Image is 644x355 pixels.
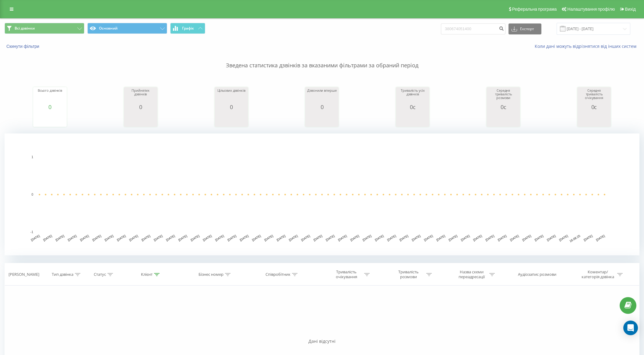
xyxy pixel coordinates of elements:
text: [DATE] [460,234,470,242]
div: Середня тривалість розмови [488,89,519,104]
div: Статус [94,272,106,277]
div: Тип дзвінка [52,272,73,277]
text: [DATE] [374,234,384,242]
text: [DATE] [558,234,568,242]
text: [DATE] [104,234,114,242]
div: 0с [488,104,519,110]
text: [DATE] [288,234,298,242]
text: [DATE] [30,234,40,242]
text: [DATE] [350,234,360,242]
text: [DATE] [387,234,397,242]
text: [DATE] [165,234,175,242]
div: 0 [216,104,247,110]
div: A chart. [5,133,639,255]
svg: A chart. [579,110,609,128]
svg: A chart. [397,110,428,128]
div: Коментар/категорія дзвінка [580,269,616,280]
div: [PERSON_NAME] [9,272,39,277]
text: [DATE] [485,234,495,242]
div: Назва схеми переадресації [455,269,488,280]
text: [DATE] [436,234,446,242]
span: Реферальна програма [512,7,557,12]
div: Тривалість очікування [330,269,363,280]
text: [DATE] [301,234,311,242]
text: [DATE] [128,234,139,242]
div: Середня тривалість очікування [579,89,609,104]
text: -1 [30,230,33,234]
input: Пошук за номером [441,23,505,34]
text: [DATE] [448,234,458,242]
p: Зведена статистика дзвінків за вказаними фільтрами за обраний період [5,49,639,69]
div: 0 [307,104,337,110]
div: 0 [125,104,156,110]
text: [DATE] [546,234,556,242]
text: [DATE] [141,234,151,242]
text: [DATE] [399,234,409,242]
div: Open Intercom Messenger [623,321,638,335]
text: [DATE] [202,234,212,242]
text: [DATE] [497,234,507,242]
span: Всі дзвінки [15,26,35,31]
text: [DATE] [190,234,200,242]
text: [DATE] [362,234,372,242]
text: [DATE] [178,234,188,242]
button: Всі дзвінки [5,23,84,34]
text: [DATE] [239,234,249,242]
svg: A chart. [488,110,519,128]
text: [DATE] [116,234,126,242]
text: [DATE] [227,234,237,242]
button: Основний [87,23,167,34]
div: 0с [397,104,428,110]
text: [DATE] [313,234,323,242]
div: Співробітник [266,272,290,277]
text: [DATE] [411,234,421,242]
text: 0 [31,193,33,196]
div: Цільових дзвінків [216,89,247,104]
text: [DATE] [55,234,65,242]
text: [DATE] [583,234,593,242]
div: Дані відсутні [5,338,639,344]
div: Прийнятих дзвінків [125,89,156,104]
text: [DATE] [473,234,483,242]
div: 0с [579,104,609,110]
span: Налаштування профілю [567,7,615,12]
div: Клієнт [141,272,153,277]
text: [DATE] [325,234,335,242]
svg: A chart. [125,110,156,128]
button: Графік [170,23,205,34]
text: [DATE] [522,234,532,242]
div: Тривалість усіх дзвінків [397,89,428,104]
text: 1 [31,155,33,159]
div: A chart. [35,110,65,128]
span: Вихід [625,7,636,12]
text: [DATE] [264,234,274,242]
text: [DATE] [215,234,225,242]
svg: A chart. [307,110,337,128]
text: [DATE] [276,234,286,242]
text: [DATE] [67,234,77,242]
div: Аудіозапис розмови [518,272,556,277]
text: [DATE] [252,234,262,242]
text: [DATE] [79,234,90,242]
div: Бізнес номер [199,272,223,277]
text: [DATE] [424,234,434,242]
text: [DATE] [43,234,53,242]
span: Графік [182,26,194,30]
div: Дзвонили вперше [307,89,337,104]
svg: A chart. [216,110,247,128]
div: Тривалість розмови [392,269,425,280]
text: [DATE] [595,234,605,242]
text: [DATE] [509,234,519,242]
text: [DATE] [337,234,347,242]
div: 0 [35,104,65,110]
text: [DATE] [534,234,544,242]
text: 18.08.25 [569,234,581,243]
a: Коли дані можуть відрізнятися вiд інших систем [535,43,639,49]
text: [DATE] [92,234,102,242]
